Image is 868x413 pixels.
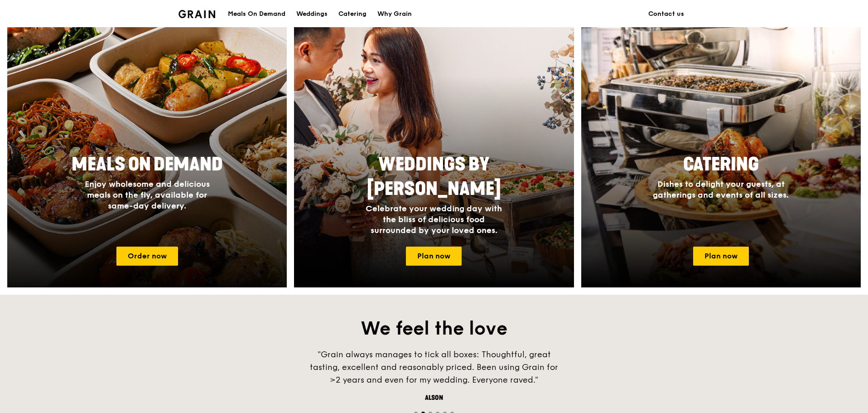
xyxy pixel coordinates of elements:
span: Weddings by [PERSON_NAME] [367,154,501,200]
a: Order now [116,247,178,266]
span: Celebrate your wedding day with the bliss of delicious food surrounded by your loved ones. [366,204,502,235]
a: Plan now [406,247,462,266]
img: Grain [178,10,215,18]
div: Meals On Demand [228,0,285,28]
div: Why Grain [377,0,412,28]
a: Plan now [693,247,749,266]
div: Catering [338,0,366,28]
span: Catering [683,154,759,175]
a: Weddings by [PERSON_NAME]Celebrate your wedding day with the bliss of delicious food surrounded b... [294,24,574,287]
a: Contact us [643,0,690,28]
a: Meals On DemandEnjoy wholesome and delicious meals on the fly, available for same-day delivery.Or... [7,24,287,287]
div: Weddings [296,0,328,28]
a: Why Grain [372,0,417,28]
div: "Grain always manages to tick all boxes: Thoughtful, great tasting, excellent and reasonably pric... [298,348,570,386]
a: Weddings [291,0,333,28]
span: Meals On Demand [72,154,223,175]
a: Catering [333,0,372,28]
a: CateringDishes to delight your guests, at gatherings and events of all sizes.Plan now [581,24,861,287]
div: Alson [298,394,570,403]
span: Dishes to delight your guests, at gatherings and events of all sizes. [653,179,789,200]
span: Enjoy wholesome and delicious meals on the fly, available for same-day delivery. [85,179,210,211]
